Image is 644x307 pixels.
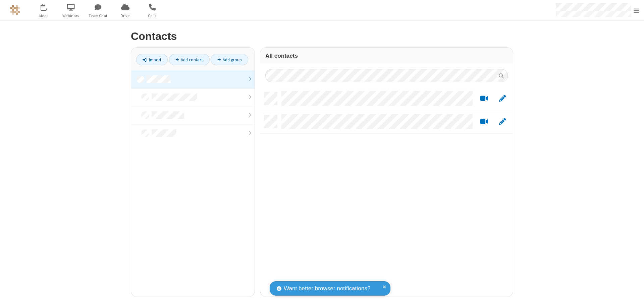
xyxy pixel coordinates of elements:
img: QA Selenium DO NOT DELETE OR CHANGE [10,5,20,15]
h2: Contacts [131,30,513,42]
iframe: Chat [627,290,639,302]
button: Edit [496,95,509,103]
h3: All contacts [265,53,508,59]
button: Start a video meeting [478,95,491,103]
span: Drive [113,13,138,19]
span: Team Chat [86,13,111,19]
span: Want better browser notifications? [284,284,370,293]
a: Add contact [169,54,210,65]
button: Start a video meeting [478,118,491,126]
div: 3 [45,4,50,9]
div: grid [260,87,513,297]
span: Webinars [58,13,84,19]
span: Calls [140,13,165,19]
span: Meet [31,13,56,19]
a: Import [136,54,168,65]
button: Edit [496,118,509,126]
a: Add group [211,54,248,65]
